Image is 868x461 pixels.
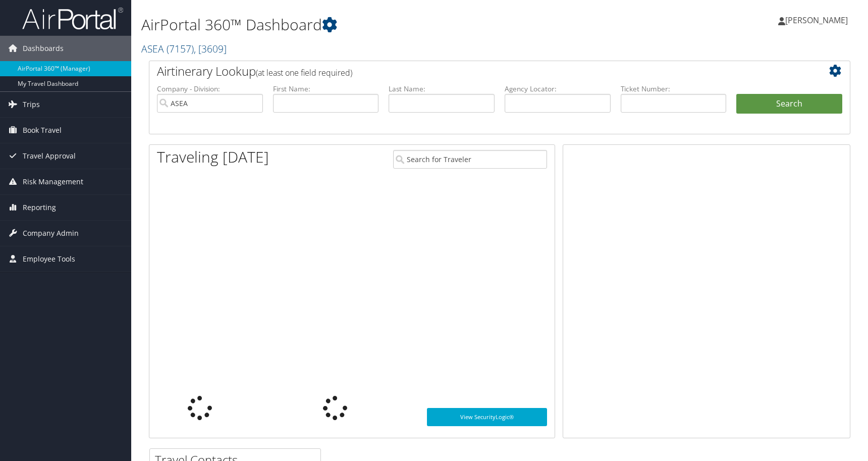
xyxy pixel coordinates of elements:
label: Ticket Number: [621,84,727,94]
span: Reporting [23,195,56,220]
span: Trips [23,92,40,117]
span: Dashboards [23,36,64,61]
span: Risk Management [23,169,83,194]
h1: Traveling [DATE] [157,146,269,168]
img: airportal-logo.png [22,7,123,30]
span: (at least one field required) [256,67,352,78]
h1: AirPortal 360™ Dashboard [141,14,619,35]
span: Book Travel [23,118,62,143]
label: Last Name: [389,84,495,94]
a: [PERSON_NAME] [778,5,858,35]
span: Travel Approval [23,143,76,169]
button: Search [736,94,842,114]
h2: Airtinerary Lookup [157,63,784,80]
label: Agency Locator: [505,84,611,94]
span: ( 7157 ) [167,42,194,56]
a: View SecurityLogic® [427,408,547,426]
input: Search for Traveler [393,150,547,169]
label: First Name: [273,84,379,94]
span: Company Admin [23,221,79,246]
a: ASEA [141,42,227,56]
span: , [ 3609 ] [194,42,227,56]
span: Employee Tools [23,246,75,272]
label: Company - Division: [157,84,263,94]
span: [PERSON_NAME] [785,15,848,26]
